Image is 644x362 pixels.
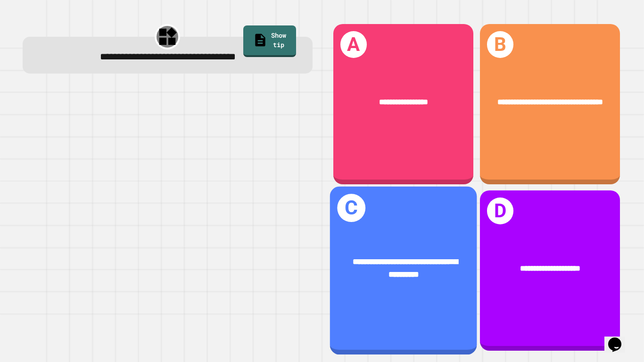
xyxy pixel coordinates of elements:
[487,31,514,58] h1: B
[243,25,296,57] a: Show tip
[340,31,367,58] h1: A
[337,194,365,222] h1: C
[487,197,514,224] h1: D
[604,324,635,353] iframe: chat widget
